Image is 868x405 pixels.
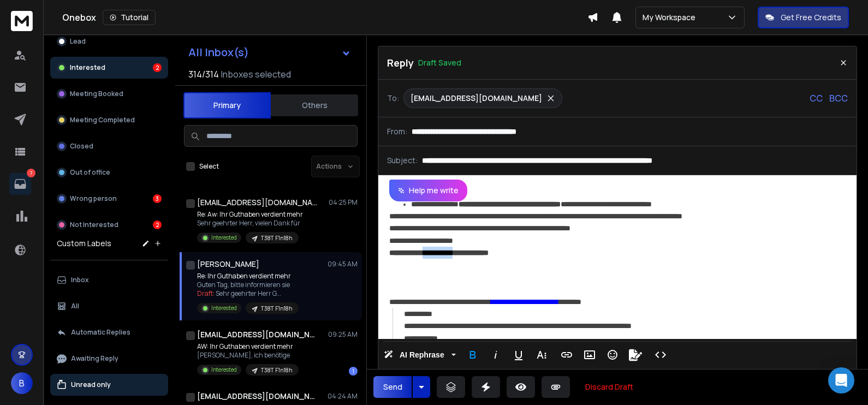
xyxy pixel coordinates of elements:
p: [PERSON_NAME], ich benötige [197,351,299,360]
p: Not Interested [70,221,118,229]
p: Interested [70,63,105,72]
button: Code View [650,344,671,366]
p: Lead [70,37,86,46]
h1: All Inbox(s) [188,47,249,58]
button: Out of office [50,162,168,183]
span: AI Rephrase [397,350,447,360]
button: Discard Draft [576,376,642,398]
h1: [EMAIL_ADDRESS][DOMAIN_NAME] [197,391,317,402]
button: AI Rephrase [382,344,458,366]
button: Others [271,93,358,117]
button: Tutorial [103,10,156,25]
p: Automatic Replies [71,328,130,337]
p: Sehr geehrter Herr, vielen Dank für [197,219,303,228]
p: Closed [70,142,93,151]
div: Onebox [62,10,587,25]
p: Get Free Credits [781,12,841,23]
button: Send [373,376,412,398]
div: Open Intercom Messenger [828,367,854,394]
p: AW: Ihr Guthaben verdient mehr [197,342,299,351]
p: Subject: [387,155,418,166]
p: Interested [211,234,237,242]
div: 1 [349,367,358,376]
button: Help me write [389,180,467,201]
p: 04:24 AM [328,392,358,401]
button: Italic (Ctrl+I) [485,344,506,366]
button: Signature [625,344,646,366]
button: All Inbox(s) [180,41,360,63]
button: Closed [50,135,168,157]
p: My Workspace [643,12,700,23]
a: 7 [9,173,31,195]
p: To: [387,93,399,104]
button: Lead [50,31,168,52]
p: T38T F1n18h [261,305,292,313]
button: Insert Image (Ctrl+P) [579,344,600,366]
h3: Inboxes selected [221,68,291,81]
p: Re: Ihr Guthaben verdient mehr [197,272,299,281]
span: 314 / 314 [188,68,219,81]
p: 09:25 AM [328,330,358,339]
p: Reply [387,55,414,70]
button: Unread only [50,374,168,396]
p: Meeting Booked [70,90,123,98]
button: All [50,295,168,317]
button: Emoticons [602,344,623,366]
p: Awaiting Reply [71,354,118,363]
span: Draft: [197,289,215,298]
p: Inbox [71,276,89,284]
h1: [EMAIL_ADDRESS][DOMAIN_NAME] [197,197,317,208]
button: Primary [183,92,271,118]
h1: [EMAIL_ADDRESS][DOMAIN_NAME] [197,329,317,340]
button: B [11,372,33,394]
button: Wrong person3 [50,188,168,210]
p: Wrong person [70,194,117,203]
p: T38T F1n18h [261,366,292,374]
p: 09:45 AM [328,260,358,269]
button: Automatic Replies [50,321,168,343]
p: Re: Aw: Ihr Guthaben verdient mehr [197,210,303,219]
button: Bold (Ctrl+B) [462,344,483,366]
div: 2 [153,63,162,72]
p: [EMAIL_ADDRESS][DOMAIN_NAME] [411,93,542,104]
button: More Text [531,344,552,366]
p: 04:25 PM [329,198,358,207]
p: BCC [829,92,848,105]
div: 2 [153,221,162,229]
p: All [71,302,79,311]
label: Select [199,162,219,171]
span: Sehr geehrter Herr G ... [216,289,281,298]
p: 7 [27,169,35,177]
p: Guten Tag, bitte informieren sie [197,281,299,289]
button: Awaiting Reply [50,348,168,370]
p: Meeting Completed [70,116,135,124]
h1: [PERSON_NAME] [197,259,259,270]
button: Not Interested2 [50,214,168,236]
p: Out of office [70,168,110,177]
button: Insert Link (Ctrl+K) [556,344,577,366]
button: Meeting Booked [50,83,168,105]
p: From: [387,126,407,137]
button: Underline (Ctrl+U) [508,344,529,366]
p: CC [810,92,823,105]
p: T38T F1n18h [261,234,292,242]
p: Interested [211,366,237,374]
div: 3 [153,194,162,203]
p: Unread only [71,380,111,389]
h3: Custom Labels [57,238,111,249]
p: Interested [211,304,237,312]
button: Interested2 [50,57,168,79]
button: Inbox [50,269,168,291]
button: Get Free Credits [758,7,849,28]
button: Meeting Completed [50,109,168,131]
p: Draft Saved [418,57,461,68]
